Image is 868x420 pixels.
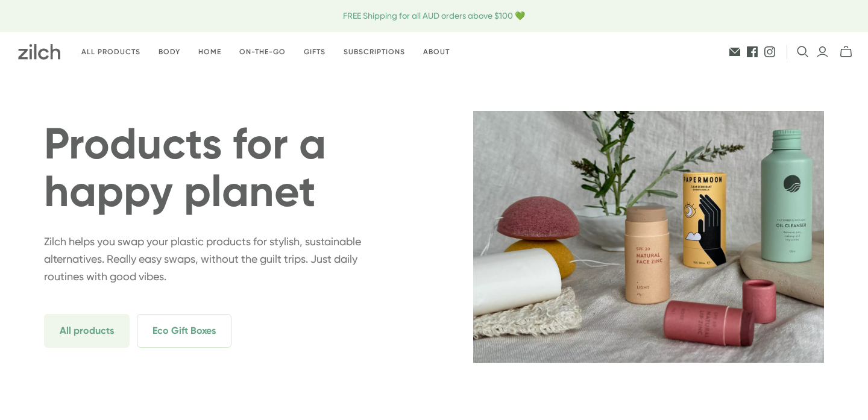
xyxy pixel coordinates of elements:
[137,325,231,336] a: Eco Gift Boxes
[44,233,395,285] p: Zilch helps you swap your plastic products for stylish, sustainable alternatives. Really easy swa...
[149,38,189,66] a: Body
[414,38,459,66] a: About
[230,38,295,66] a: On-the-go
[137,314,231,348] span: Eco Gift Boxes
[72,38,149,66] a: All products
[44,120,395,215] h1: Products for a happy planet
[44,314,130,348] span: All products
[473,111,824,363] img: zilch-hero-home-2.webp
[44,325,134,336] a: All products
[18,44,60,60] img: Zilch has done the hard yards and handpicked the best ethical and sustainable products for you an...
[189,38,230,66] a: Home
[335,38,414,66] a: Subscriptions
[295,38,335,66] a: Gifts
[816,45,829,58] a: Login
[797,46,809,58] button: Open search
[18,10,850,22] span: FREE Shipping for all AUD orders above $100 💚
[836,45,856,58] button: mini-cart-toggle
